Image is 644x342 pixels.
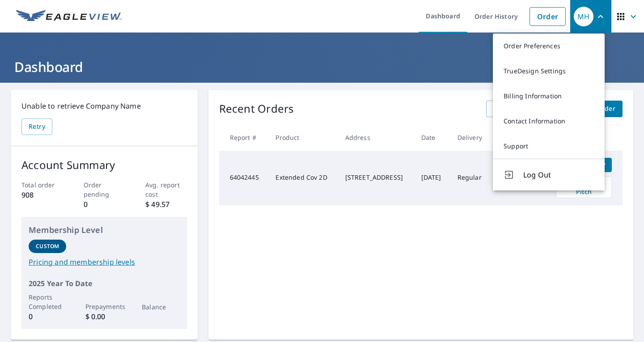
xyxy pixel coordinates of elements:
button: Log Out [493,159,605,190]
p: $ 0.00 [85,311,123,322]
th: Address [338,124,414,151]
a: Order Preferences [493,34,605,59]
img: EV Logo [16,10,122,23]
p: 0 [84,199,125,210]
p: $ 49.57 [145,199,186,210]
p: Account Summary [21,157,187,173]
p: 0 [29,311,66,322]
p: Membership Level [29,224,180,236]
p: Reports Completed [29,292,66,311]
p: Balance [142,302,179,312]
a: Pricing and membership levels [29,257,180,267]
p: 2025 Year To Date [29,278,180,289]
p: Total order [21,180,63,190]
p: Prepayments [85,302,123,311]
div: [STREET_ADDRESS] [345,173,407,182]
th: Status [491,124,549,151]
p: Custom [36,242,59,250]
a: View All Orders [486,101,550,117]
a: Support [493,134,605,159]
td: Extended Cov 2D [268,151,338,205]
th: Date [414,124,450,151]
th: Report # [219,124,269,151]
h1: Dashboard [11,58,633,76]
p: Unable to retrieve Company Name [21,101,187,111]
a: Contact Information [493,109,605,134]
div: MH [574,7,593,26]
th: Product [268,124,338,151]
span: Retry [29,121,45,132]
td: 64042445 [219,151,269,205]
th: Delivery [450,124,491,151]
a: Order [530,7,566,26]
p: Recent Orders [219,101,294,117]
p: Order pending [84,180,125,199]
p: 908 [21,190,63,200]
p: Avg. report cost [145,180,186,199]
td: Regular [450,151,491,205]
a: TrueDesign Settings [493,59,605,84]
span: Log Out [523,169,594,180]
button: Retry [21,118,52,135]
a: Billing Information [493,84,605,109]
td: [DATE] [414,151,450,205]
